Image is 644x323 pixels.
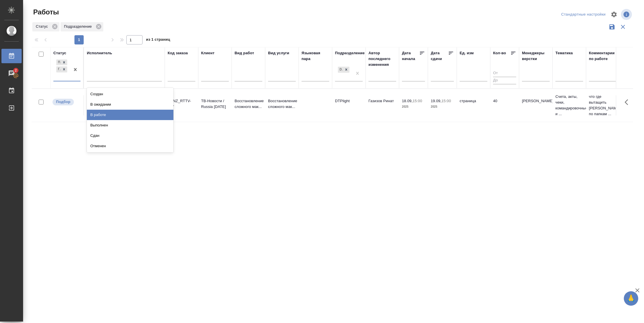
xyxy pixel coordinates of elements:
div: DTPlight [338,67,343,73]
div: Дата сдачи [431,50,448,62]
p: что где вытащить [PERSON_NAME] по папкам ... [589,94,617,117]
button: Сбросить фильтры [617,21,628,32]
p: 2025 [431,104,454,110]
div: Отменен [87,141,173,151]
div: Статус [53,50,66,56]
button: Здесь прячутся важные кнопки [621,95,635,109]
div: Тематика [555,50,573,56]
p: ТВ-Новости / Russia [DATE] [201,98,229,110]
p: 18.09, [402,99,413,103]
span: 2 [11,68,20,73]
td: страница [457,95,490,115]
div: Создан [87,89,173,99]
div: В работе [87,110,173,120]
p: Статус [36,24,50,29]
div: Статус [32,22,59,31]
div: Вид услуги [268,50,289,56]
span: Посмотреть информацию [621,9,633,20]
td: DTPlight [332,95,366,115]
span: Работы [32,8,59,17]
div: DTPlight [337,66,350,73]
input: До [493,77,516,84]
a: 2 [1,66,22,81]
div: Код заказа [168,50,188,56]
div: Клиент [201,50,214,56]
button: Сохранить фильтры [606,21,617,32]
div: Кол-во [493,50,506,56]
div: В ожидании [87,99,173,110]
span: Настроить таблицу [607,8,621,21]
div: Ед. изм [460,50,474,56]
p: [PERSON_NAME] [522,98,550,104]
div: Выполнен [87,120,173,130]
div: Подбор [56,59,61,66]
div: Исполнитель [87,50,112,56]
td: Газизов Ринат [366,95,399,115]
div: Подразделение [61,22,103,31]
p: 19.09, [431,99,441,103]
div: Автор последнего изменения [368,50,396,68]
div: Сдан [87,130,173,141]
div: Языковая пара [302,50,329,62]
div: Подразделение [335,50,365,56]
p: 2025 [402,104,425,110]
p: Подбор [56,99,70,105]
div: Готов к работе [56,66,61,72]
span: 🙏 [626,292,636,305]
input: От [493,70,516,77]
p: Подразделение [64,24,94,29]
div: Комментарии по работе [589,50,617,62]
span: из 1 страниц [146,36,170,44]
div: Дата начала [402,50,419,62]
div: Менеджеры верстки [522,50,550,62]
p: 15:00 [441,99,451,103]
div: KUNZ_RTTV-587 [168,98,195,110]
div: Можно подбирать исполнителей [52,98,80,106]
p: 15:00 [413,99,422,103]
div: Вид работ [235,50,254,56]
p: Восстановление сложного мак... [268,98,296,110]
button: 🙏 [624,291,638,306]
p: Восстановление сложного мак... [235,98,262,110]
td: 40 [490,95,519,115]
p: Счета, акты, чеки, командировочные и ... [555,94,583,117]
div: split button [560,10,607,19]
